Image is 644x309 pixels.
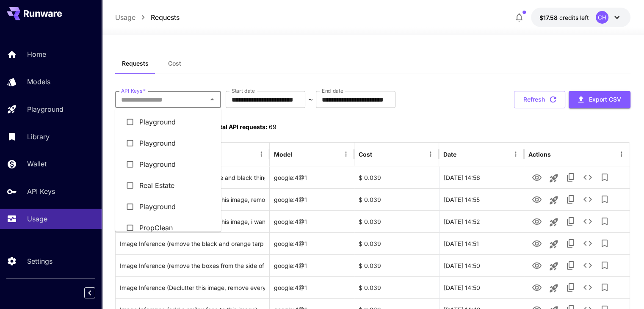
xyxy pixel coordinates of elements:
label: API Keys [121,87,146,94]
div: Click to copy prompt [120,277,265,298]
button: Launch in playground [545,258,562,275]
div: $ 0.039 [354,254,439,276]
button: Add to library [596,279,613,296]
div: 27 Sep, 2025 14:50 [439,254,524,276]
p: Settings [27,256,53,266]
button: View [528,190,545,208]
button: See details [579,169,596,186]
button: Export CSV [569,91,630,108]
div: google:4@1 [270,166,354,188]
div: google:4@1 [270,210,354,232]
button: Collapse sidebar [84,287,95,298]
button: See details [579,279,596,296]
div: $ 0.039 [354,166,439,188]
li: Real Estate [115,175,221,196]
button: Launch in playground [545,214,562,231]
p: Usage [27,214,47,224]
p: Library [27,132,50,142]
button: Menu [510,148,522,160]
nav: breadcrumb [115,12,180,22]
p: API Keys [27,186,55,196]
button: Add to library [596,213,613,230]
button: Copy TaskUUID [562,191,579,208]
button: Copy TaskUUID [562,257,579,274]
button: Menu [616,148,627,160]
button: Launch in playground [545,192,562,209]
span: Total API requests: [213,123,268,130]
li: PropClean [115,217,221,238]
div: Collapse sidebar [91,285,102,301]
button: Sort [293,148,305,160]
div: 27 Sep, 2025 14:55 [439,188,524,210]
span: 69 [269,123,276,130]
button: Sort [457,148,469,160]
p: Home [27,49,46,59]
button: See details [579,213,596,230]
p: Wallet [27,159,47,169]
div: CH [596,11,608,24]
li: Playground [115,196,221,217]
div: $ 0.039 [354,276,439,298]
span: Cost [168,60,181,67]
label: End date [322,87,343,94]
button: Sort [373,148,385,160]
div: 27 Sep, 2025 14:52 [439,210,524,232]
div: Cost [359,151,372,158]
p: Models [27,77,50,87]
button: Add to library [596,257,613,274]
div: Click to copy prompt [120,233,265,254]
span: $17.58 [539,14,559,21]
p: Playground [27,104,64,114]
label: Start date [232,87,255,94]
button: Menu [340,148,352,160]
button: Add to library [596,191,613,208]
div: Actions [528,151,551,158]
button: View [528,168,545,186]
button: Launch in playground [545,170,562,187]
div: $ 0.039 [354,232,439,254]
button: Close [206,94,218,105]
div: 27 Sep, 2025 14:56 [439,166,524,188]
div: Model [274,151,292,158]
div: google:4@1 [270,232,354,254]
button: Copy TaskUUID [562,213,579,230]
div: Date [443,151,456,158]
button: Add to library [596,235,613,252]
a: Usage [115,12,135,22]
button: Copy TaskUUID [562,169,579,186]
div: google:4@1 [270,188,354,210]
button: Add to library [596,169,613,186]
button: Launch in playground [545,280,562,297]
span: credits left [559,14,589,21]
button: Launch in playground [545,236,562,253]
div: google:4@1 [270,254,354,276]
li: Playground [115,132,221,154]
li: Playground [115,111,221,132]
button: View [528,212,545,230]
button: View [528,235,545,252]
div: $17.5816 [539,13,589,22]
button: Refresh [514,91,565,108]
button: Copy TaskUUID [562,279,579,296]
div: 27 Sep, 2025 14:50 [439,276,524,298]
button: View [528,257,545,274]
p: ~ [308,94,313,105]
div: $ 0.039 [354,188,439,210]
div: 27 Sep, 2025 14:51 [439,232,524,254]
a: Requests [151,12,180,22]
button: $17.5816CH [531,8,630,27]
div: google:4@1 [270,276,354,298]
iframe: Chat Widget [602,268,644,309]
button: Copy TaskUUID [562,235,579,252]
button: See details [579,191,596,208]
button: See details [579,235,596,252]
div: Click to copy prompt [120,255,265,276]
button: See details [579,257,596,274]
button: Menu [425,148,437,160]
div: $ 0.039 [354,210,439,232]
button: Menu [255,148,267,160]
button: View [528,279,545,296]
